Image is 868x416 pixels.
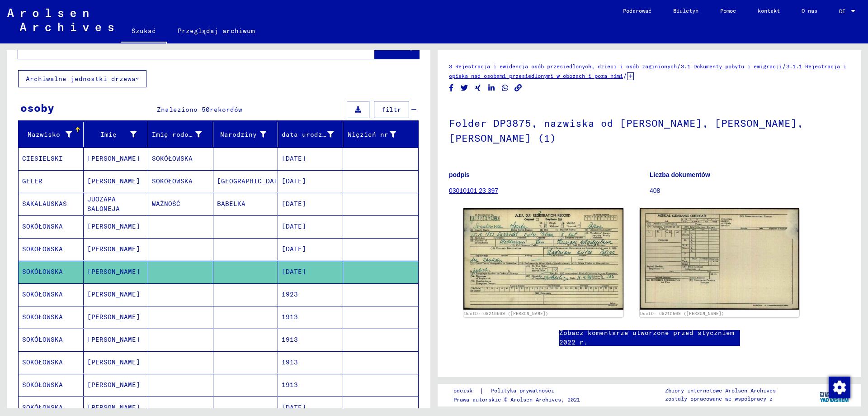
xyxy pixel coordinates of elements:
mat-header-cell: Imię rodowe [148,122,213,147]
font: SOKÓŁOWSKA [22,313,63,321]
button: Archiwalne jednostki drzewa [18,70,146,87]
font: Zbiory internetowe Arolsen Archives [665,387,776,394]
div: Imię [87,127,148,142]
font: [DATE] [282,245,306,253]
font: Zobacz komentarze utworzone przed styczniem 2022 r. [559,329,734,346]
font: SOKÓŁOWSKA [22,335,63,344]
font: Przeglądaj archiwum [178,27,255,35]
a: Zobacz komentarze utworzone przed styczniem 2022 r. [559,328,740,347]
mat-header-cell: Narodziny [213,122,278,147]
button: filtr [374,101,409,118]
font: [PERSON_NAME] [87,245,140,253]
font: [PERSON_NAME] [87,222,140,230]
a: 03010101 23 397 [449,187,498,194]
font: SOKÓŁOWSKA [22,403,63,411]
font: DE [839,8,845,14]
font: [PERSON_NAME] [87,154,140,163]
div: Narodziny [217,127,278,142]
font: [DATE] [282,222,306,230]
font: [GEOGRAPHIC_DATA] [217,177,286,185]
font: Biuletyn [673,7,698,14]
div: Nazwisko [22,127,83,142]
font: Więzień nr [348,130,388,139]
font: filtr [382,105,401,114]
font: SOKÓŁOWSKA [22,358,63,366]
img: 001.jpg [463,208,623,310]
font: / [677,62,681,70]
font: SOKÓŁOWSKA [22,222,63,230]
a: odcisk [453,386,480,396]
a: Polityka prywatności [484,386,565,396]
font: [DATE] [282,268,306,276]
font: Imię rodowe [152,130,197,139]
font: JUOZAPA SALOMEJA [87,195,120,213]
font: Znaleziono 50 [157,105,210,114]
font: / [623,72,627,80]
font: podpis [449,171,470,178]
a: DocID: 69210509 ([PERSON_NAME]) [464,311,548,316]
font: GELER [22,177,42,185]
font: 1913 [282,381,298,389]
mat-header-cell: data urodzenia [278,122,343,147]
font: Imię [100,130,117,139]
mat-header-cell: Więzień nr [343,122,419,147]
font: 1913 [282,313,298,321]
mat-header-cell: Imię [84,122,149,147]
font: Liczba dokumentów [650,171,710,178]
font: zostały opracowane we współpracy z [665,395,773,402]
button: Udostępnij na WhatsAppie [500,82,510,94]
font: [DATE] [282,177,306,185]
font: WAŻNOŚĆ [152,200,180,208]
a: 3 Rejestracja i ewidencja osób przesiedlonych, dzieci i osób zaginionych [449,63,677,70]
font: SOKÓŁOWSKA [22,268,63,276]
font: rekordów [210,105,242,114]
mat-header-cell: Nazwisko [19,122,84,147]
img: Zmiana zgody [829,377,850,398]
div: data urodzenia [282,127,345,142]
font: SOKÓŁOWSKA [152,177,193,185]
img: Arolsen_neg.svg [7,9,113,31]
font: Prawa autorskie © Arolsen Archives, 2021 [453,396,580,403]
font: osoby [20,101,54,115]
font: [PERSON_NAME] [87,381,140,389]
font: Szukać [132,27,156,35]
font: Polityka prywatności [491,387,554,394]
a: DocID: 69210509 ([PERSON_NAME]) [640,311,724,316]
font: SOKÓŁOWSKA [22,290,63,298]
font: kontakt [758,7,780,14]
font: [PERSON_NAME] [87,177,140,185]
a: Przeglądaj archiwum [167,20,266,42]
font: [PERSON_NAME] [87,403,140,411]
font: 1923 [282,290,298,298]
font: Folder DP3875, nazwiska od [PERSON_NAME], [PERSON_NAME], [PERSON_NAME] (1) [449,117,803,144]
font: [PERSON_NAME] [87,268,140,276]
img: yv_logo.png [818,383,852,406]
font: [DATE] [282,154,306,163]
font: BĄBELKA [217,200,245,208]
font: CIESIELSKI [22,154,63,163]
font: Archiwalne jednostki drzewa [26,75,136,83]
font: 1913 [282,358,298,366]
div: Imię rodowe [152,127,213,142]
font: [PERSON_NAME] [87,335,140,344]
button: Udostępnij na LinkedIn [487,82,496,94]
a: 3.1 Dokumenty pobytu i emigracji [681,63,782,70]
button: Kopiuj link [514,82,523,94]
font: [DATE] [282,403,306,411]
font: Pomoc [720,7,736,14]
font: 1913 [282,335,298,344]
font: Nazwisko [28,130,60,139]
font: Narodziny [220,130,257,139]
font: odcisk [453,387,472,394]
font: [PERSON_NAME] [87,358,140,366]
div: Zmiana zgody [828,376,850,398]
button: Udostępnij na Twitterze [460,82,469,94]
font: SOKÓŁOWSKA [22,245,63,253]
font: SAKALAUSKAS [22,200,67,208]
font: 408 [650,187,660,194]
font: [DATE] [282,200,306,208]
